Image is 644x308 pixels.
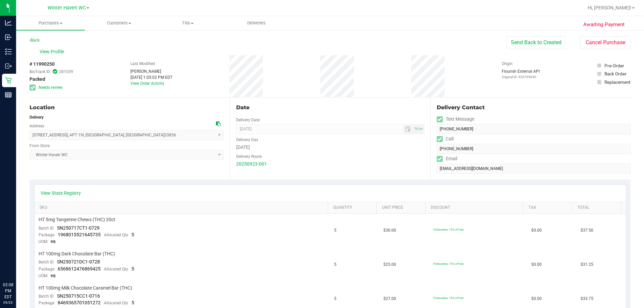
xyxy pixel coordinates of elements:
[154,20,222,26] span: Tills
[39,273,47,278] span: UOM
[383,296,396,302] span: $27.00
[3,282,13,300] p: 02:08 PM EDT
[5,48,12,55] inline-svg: Inventory
[431,205,521,210] a: Discount
[437,144,631,154] input: Format: (999) 999-9999
[39,226,54,231] span: Batch ID
[58,266,101,271] span: 6568612476869425
[58,232,101,237] span: 1968015521645735
[531,227,542,234] span: $0.00
[502,68,540,79] div: Flourish External API
[51,273,56,278] span: ea
[433,296,464,300] span: 75chocchew: 75% off line
[130,74,172,80] div: [DATE] 1:05:02 PM EDT
[216,120,221,127] div: Copy address to clipboard
[104,233,128,237] span: Allocated Qty
[39,267,54,271] span: Package
[130,81,164,86] a: View Order Activity
[236,137,258,143] label: Delivery Day
[581,296,593,302] span: $33.75
[236,153,262,160] label: Delivery Route
[39,239,47,244] span: UOM
[5,19,12,26] inline-svg: Analytics
[236,117,260,123] label: Delivery Date
[53,68,57,75] span: In Sync
[383,261,396,268] span: $25.00
[104,301,128,305] span: Allocated Qty
[604,79,630,85] div: Replacement
[433,228,464,231] span: 75chocchew: 75% off line
[30,115,44,120] strong: Delivery
[131,300,134,305] span: 5
[85,20,153,26] span: Customers
[5,63,12,69] inline-svg: Outbound
[334,296,336,302] span: 5
[59,69,73,75] span: 281039
[58,300,101,305] span: 8469365701051272
[334,227,336,234] span: 5
[39,84,62,90] span: Needs review
[502,61,513,67] label: Origin
[39,217,115,223] span: HT 5mg Tangerine Chews (THC) 20ct
[131,232,134,237] span: 5
[236,144,424,151] div: [DATE]
[577,205,618,210] a: Total
[39,260,54,264] span: Batch ID
[581,227,593,234] span: $37.50
[5,91,12,98] inline-svg: Reports
[604,70,627,77] div: Back Order
[39,294,54,299] span: Batch ID
[57,225,100,231] span: SN250717CT1-0729
[40,205,325,210] a: SKU
[16,16,85,30] a: Purchases
[5,34,12,41] inline-svg: Inbound
[30,123,44,129] label: Address
[39,233,54,237] span: Package
[531,296,542,302] span: $0.00
[30,38,40,43] a: Back
[588,5,631,10] span: Hi, [PERSON_NAME]!
[383,227,396,234] span: $30.00
[437,124,631,134] input: Format: (999) 999-9999
[437,134,453,144] label: Call
[39,251,115,257] span: HT 100mg Dark Chocolate Bar (THC)
[433,262,464,265] span: 75chocchew: 75% off line
[437,114,474,124] label: Text Message
[531,261,542,268] span: $0.00
[30,143,50,149] label: From Store
[222,16,291,30] a: Deliveries
[583,21,625,28] span: Awaiting Payment
[334,261,336,268] span: 5
[41,190,81,196] a: View State Registry
[3,300,13,305] p: 09/23
[104,267,128,271] span: Allocated Qty
[30,104,224,112] div: Location
[238,20,275,26] span: Deliveries
[437,154,457,164] label: Email
[30,69,51,75] span: BioTrack ID:
[51,239,56,244] span: ea
[502,74,540,79] p: Original ID: 326795640
[30,61,55,68] span: # 11990250
[5,77,12,84] inline-svg: Retail
[130,68,172,74] div: [PERSON_NAME]
[154,16,222,30] a: Tills
[333,205,374,210] a: Quantity
[48,5,86,11] span: Winter Haven WC
[40,48,66,55] span: View Profile
[236,104,424,112] div: Date
[382,205,423,210] a: Unit Price
[7,254,27,274] iframe: Resource center
[39,301,54,305] span: Package
[85,16,154,30] a: Customers
[57,293,100,299] span: SN250715CC1-0716
[437,104,631,112] div: Delivery Contact
[30,76,45,83] span: Packed
[131,266,134,271] span: 5
[236,161,267,167] a: 20250923-001
[581,261,593,268] span: $31.25
[16,20,85,26] span: Purchases
[506,36,566,49] button: Send Back to Created
[529,205,570,210] a: Tax
[580,36,631,49] button: Cancel Purchase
